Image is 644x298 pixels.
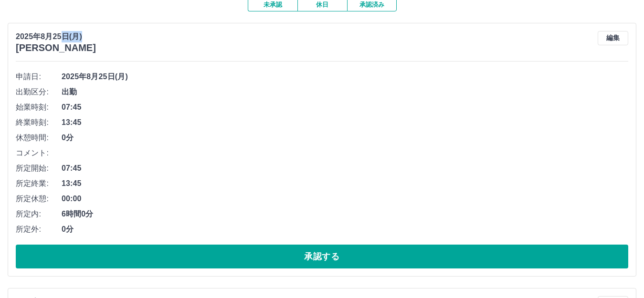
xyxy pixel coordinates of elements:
[16,224,62,235] span: 所定外:
[62,132,628,144] span: 0分
[16,102,62,113] span: 始業時刻:
[598,31,628,45] button: 編集
[16,147,62,159] span: コメント:
[62,117,628,128] span: 13:45
[16,163,62,174] span: 所定開始:
[62,178,628,189] span: 13:45
[16,132,62,144] span: 休憩時間:
[16,71,62,82] span: 申請日:
[16,245,628,268] button: 承認する
[16,86,62,98] span: 出勤区分:
[16,208,62,220] span: 所定内:
[16,178,62,189] span: 所定終業:
[16,42,96,53] h3: [PERSON_NAME]
[62,224,628,235] span: 0分
[62,102,628,113] span: 07:45
[62,86,628,98] span: 出勤
[16,117,62,128] span: 終業時刻:
[16,31,96,42] p: 2025年8月25日(月)
[62,193,628,205] span: 00:00
[16,193,62,205] span: 所定休憩:
[62,71,628,82] span: 2025年8月25日(月)
[62,163,628,174] span: 07:45
[62,208,628,220] span: 6時間0分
